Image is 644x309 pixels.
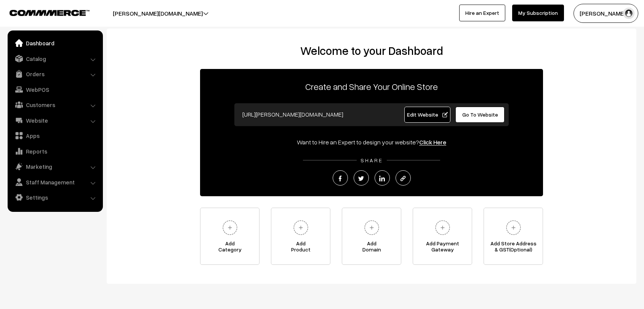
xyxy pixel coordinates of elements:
button: [PERSON_NAME][DOMAIN_NAME] [86,4,229,23]
a: Add PaymentGateway [413,208,472,265]
span: Add Domain [342,240,401,256]
a: Reports [10,144,100,158]
a: Orders [10,67,100,81]
img: plus.svg [432,217,453,238]
a: Catalog [10,52,100,66]
a: AddDomain [342,208,401,265]
a: Hire an Expert [459,5,505,21]
a: Dashboard [10,36,100,50]
a: Marketing [10,160,100,173]
div: Want to Hire an Expert to design your website? [200,138,543,147]
img: plus.svg [361,217,382,238]
img: user [623,8,634,19]
img: plus.svg [219,217,240,238]
a: Edit Website [404,107,451,123]
a: Staff Management [10,175,100,189]
a: Go To Website [455,107,505,123]
a: AddProduct [271,208,330,265]
span: SHARE [357,157,387,163]
a: Customers [10,98,100,112]
span: Add Category [200,240,259,256]
img: COMMMERCE [10,10,90,16]
button: [PERSON_NAME] [574,4,638,23]
span: Add Product [271,240,330,256]
a: Settings [10,191,100,204]
span: Go To Website [462,111,498,118]
p: Create and Share Your Online Store [200,80,543,93]
a: Add Store Address& GST(Optional) [484,208,543,265]
a: WebPOS [10,83,100,96]
h2: Welcome to your Dashboard [114,44,629,58]
a: My Subscription [512,5,564,21]
a: Apps [10,129,100,142]
img: plus.svg [290,217,311,238]
span: Add Payment Gateway [413,240,472,256]
span: Edit Website [407,111,448,118]
img: plus.svg [503,217,524,238]
span: Add Store Address & GST(Optional) [484,240,543,256]
a: AddCategory [200,208,260,265]
a: Click Here [419,138,446,146]
a: Website [10,114,100,127]
a: COMMMERCE [10,8,76,17]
